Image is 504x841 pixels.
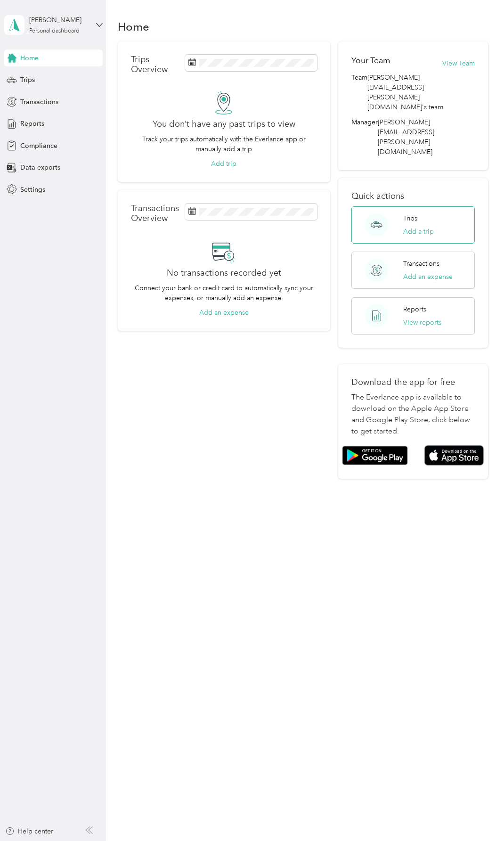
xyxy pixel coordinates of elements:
[403,227,434,237] button: Add a trip
[403,272,453,282] button: Add an expense
[29,28,80,34] div: Personal dashboard
[131,283,317,303] p: Connect your bank or credit card to automatically sync your expenses, or manually add an expense.
[131,55,180,74] p: Trips Overview
[351,392,474,437] p: The Everlance app is available to download on the Apple App Store and Google Play Store, click be...
[367,73,474,112] span: [PERSON_NAME][EMAIL_ADDRESS][PERSON_NAME][DOMAIN_NAME]'s team
[131,204,180,223] p: Transactions Overview
[167,268,281,278] h2: No transactions recorded yet
[20,97,58,107] span: Transactions
[351,55,390,66] h2: Your Team
[403,318,441,327] button: View reports
[20,75,35,85] span: Trips
[451,788,504,841] iframe: Everlance-gr Chat Button Frame
[118,22,149,32] h1: Home
[199,308,249,318] button: Add an expense
[342,446,408,465] img: Google play
[153,119,295,129] h2: You don’t have any past trips to view
[378,118,434,156] span: [PERSON_NAME][EMAIL_ADDRESS][PERSON_NAME][DOMAIN_NAME]
[424,445,484,465] img: App store
[351,377,474,387] p: Download the app for free
[351,117,378,157] span: Manager
[5,826,53,836] button: Help center
[351,191,474,201] p: Quick actions
[442,58,475,68] button: View Team
[20,119,44,129] span: Reports
[20,185,45,195] span: Settings
[403,259,439,269] p: Transactions
[351,73,367,112] span: Team
[131,134,317,154] p: Track your trips automatically with the Everlance app or manually add a trip
[29,15,88,25] div: [PERSON_NAME]
[211,159,236,169] button: Add trip
[403,304,426,314] p: Reports
[20,141,57,151] span: Compliance
[20,163,60,172] span: Data exports
[20,53,39,63] span: Home
[403,213,417,223] p: Trips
